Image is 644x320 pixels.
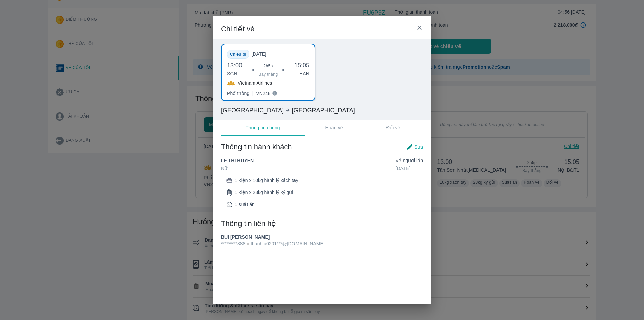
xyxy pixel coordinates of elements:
span: [GEOGRAPHIC_DATA] [292,106,355,115]
p: Vietnam Airlines [238,80,272,86]
p: HAN [294,70,310,77]
p: Hoàn vé [325,124,343,131]
span: [DATE] [396,165,423,172]
img: pen [406,144,413,150]
p: VN248 [256,90,271,97]
span: 1 kiện x 23kg hành lý ký gửi [235,189,293,196]
div: transportation tabs [221,120,423,136]
span: 15:05 [294,61,310,70]
span: [DATE] [252,51,272,57]
span: 1 suất ăn [235,201,255,208]
span: 1 kiện x 10kg hành lý xách tay [235,177,298,184]
span: LE THI HUYEN [221,157,254,164]
p: Đổi vé [386,124,400,131]
span: Sửa [414,144,423,150]
p: | [252,90,253,97]
span: Thông tin hành khách [221,142,292,152]
p: Phổ thông [227,90,249,97]
span: Thông tin liên hệ [221,219,276,228]
span: BUI [PERSON_NAME] [221,234,270,240]
span: Vé [396,157,423,164]
span: 2h5p [263,63,273,69]
span: [GEOGRAPHIC_DATA] [221,106,284,115]
p: Thông tin chung [246,124,280,131]
span: Bay thẳng [259,72,278,77]
span: Nữ [221,165,254,172]
span: Người lớn [403,158,423,163]
span: Chi tiết vé [221,24,255,34]
span: 13:00 [227,61,243,70]
p: SGN [227,70,243,77]
span: Chiều đi [230,52,246,57]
